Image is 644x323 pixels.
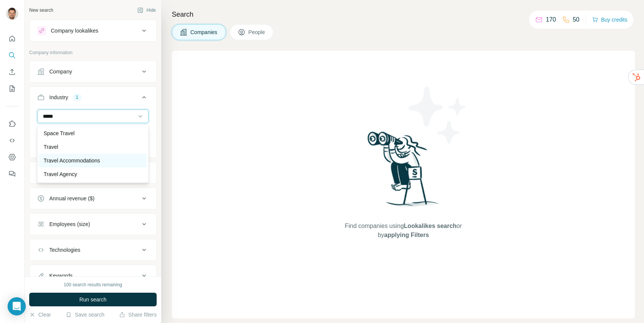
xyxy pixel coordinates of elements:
button: Save search [66,311,104,318]
div: Employees (size) [49,220,90,228]
p: 50 [573,15,580,24]
button: Enrich CSV [6,65,18,79]
button: Hide [132,5,161,16]
button: Use Surfe on LinkedIn [6,117,18,131]
span: applying Filters [384,232,429,238]
p: Space Travel [44,130,75,137]
div: Keywords [49,272,72,279]
button: HQ location [30,164,156,182]
div: Company [49,68,72,75]
button: Clear [29,311,51,318]
p: Travel [44,143,58,151]
div: New search [29,7,53,14]
span: Find companies using or by [342,222,464,240]
div: 100 search results remaining [64,281,122,288]
button: Feedback [6,167,18,181]
button: Share filters [119,311,157,318]
div: Annual revenue ($) [49,195,94,202]
h4: Search [172,9,635,20]
div: Open Intercom Messenger [8,297,26,315]
div: Company lookalikes [51,27,98,34]
button: Run search [29,293,157,306]
div: Industry [49,94,68,101]
button: Company [30,62,156,81]
button: Search [6,48,18,62]
p: Travel Agency [44,170,77,178]
button: Use Surfe API [6,134,18,147]
div: Technologies [49,246,80,254]
button: Annual revenue ($) [30,189,156,208]
button: Company lookalikes [30,22,156,40]
div: 1 [73,94,82,101]
p: Company information [29,49,157,56]
img: Avatar [6,8,18,20]
button: My lists [6,82,18,95]
p: 170 [546,15,556,24]
p: Travel Accommodations [44,157,100,164]
span: Companies [190,28,218,36]
span: Run search [79,296,107,303]
button: Dashboard [6,150,18,164]
img: Surfe Illustration - Stars [404,81,472,149]
button: Keywords [30,267,156,285]
button: Technologies [30,241,156,259]
button: Industry1 [30,88,156,109]
span: People [248,28,266,36]
button: Employees (size) [30,215,156,233]
span: Lookalikes search [404,223,457,229]
button: Buy credits [592,14,627,25]
img: Surfe Illustration - Woman searching with binoculars [364,130,443,214]
button: Quick start [6,32,18,45]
